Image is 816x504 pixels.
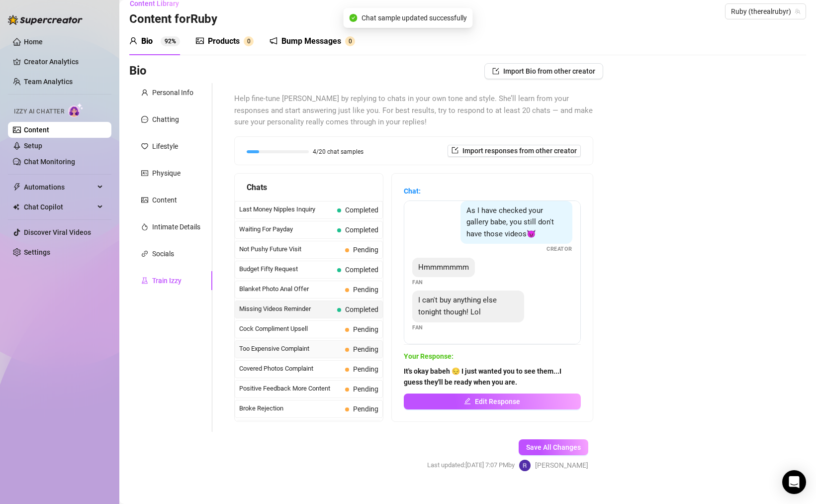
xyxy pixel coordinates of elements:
[345,305,378,313] span: Completed
[234,93,593,128] span: Help fine-tune [PERSON_NAME] by replying to chats in your own tone and style. She’ll learn from y...
[731,4,800,19] span: Ruby (therealrubyr)
[13,183,21,191] span: thunderbolt
[141,250,148,257] span: link
[141,89,148,96] span: user
[247,181,267,194] span: Chats
[345,266,378,274] span: Completed
[345,226,378,234] span: Completed
[519,460,531,471] img: Ruby Renegade
[503,67,595,75] span: Import Bio from other creator
[152,87,193,98] div: Personal Info
[484,63,603,79] button: Import Bio from other creator
[24,248,50,256] a: Settings
[782,470,806,494] div: Open Intercom Messenger
[362,12,467,23] span: Chat sample updated successfully
[412,278,423,287] span: Fan
[152,275,181,286] div: Train Izzy
[161,36,180,46] sup: 92%
[152,248,174,259] div: Socials
[24,78,73,86] a: Team Analytics
[152,195,177,205] div: Content
[345,36,355,46] sup: 0
[492,68,499,75] span: import
[353,246,378,254] span: Pending
[141,35,153,47] div: Bio
[129,11,217,27] h3: Content for Ruby
[239,344,341,354] span: Too Expensive Complaint
[466,206,554,238] span: As I have checked your gallery babe, you still don't have those videos😈
[313,149,363,155] span: 4/20 chat samples
[345,206,378,214] span: Completed
[350,14,358,22] span: check-circle
[404,187,421,195] strong: Chat:
[546,245,572,253] span: Creator
[239,244,341,254] span: Not Pushy Future Visit
[353,405,378,413] span: Pending
[24,126,49,134] a: Content
[239,384,341,394] span: Positive Feedback More Content
[152,168,181,179] div: Physique
[24,228,91,236] a: Discover Viral Videos
[795,8,801,14] span: team
[152,141,178,152] div: Lifestyle
[24,199,94,215] span: Chat Copilot
[452,147,458,154] span: import
[475,398,520,405] span: Edit Response
[526,443,581,451] span: Save All Changes
[8,15,83,25] img: logo-BBDzfeDw.svg
[141,116,148,123] span: message
[404,352,453,360] strong: Your Response:
[24,54,103,70] a: Creator Analytics
[239,304,333,314] span: Missing Videos Reminder
[404,394,581,409] button: Edit Response
[13,203,19,210] img: Chat Copilot
[244,36,254,46] sup: 0
[24,142,42,150] a: Setup
[239,324,341,334] span: Cock Compliment Upsell
[353,286,378,294] span: Pending
[404,367,561,386] strong: It's okay babeh 😔 I just wanted you to see them...I guess they'll be ready when you are.
[353,365,378,373] span: Pending
[239,204,333,214] span: Last Money Nipples Inquiry
[141,143,148,150] span: heart
[519,439,588,455] button: Save All Changes
[14,107,64,116] span: Izzy AI Chatter
[353,325,378,333] span: Pending
[141,197,148,203] span: picture
[152,221,200,232] div: Intimate Details
[239,264,333,274] span: Budget Fifty Request
[129,63,147,79] h3: Bio
[353,345,378,353] span: Pending
[68,103,84,117] img: AI Chatter
[239,224,333,234] span: Waiting For Payday
[141,170,148,177] span: idcard
[239,284,341,294] span: Blanket Photo Anal Offer
[129,37,137,45] span: user
[427,460,515,470] span: Last updated: [DATE] 7:07 PM by
[239,364,341,374] span: Covered Photos Complaint
[24,158,75,166] a: Chat Monitoring
[281,35,341,47] div: Bump Messages
[208,35,240,47] div: Products
[24,179,94,195] span: Automations
[462,147,577,155] span: Import responses from other creator
[464,398,471,404] span: edit
[412,323,423,332] span: Fan
[141,223,148,230] span: fire
[535,460,588,471] span: [PERSON_NAME]
[239,403,341,413] span: Broke Rejection
[141,277,148,284] span: experiment
[196,37,204,45] span: picture
[448,145,581,157] button: Import responses from other creator
[152,114,179,125] div: Chatting
[24,38,43,46] a: Home
[353,385,378,393] span: Pending
[270,37,277,45] span: notification
[418,263,469,272] span: Hmmmmmmm
[418,296,497,316] span: I can't buy anything else tonight though! Lol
